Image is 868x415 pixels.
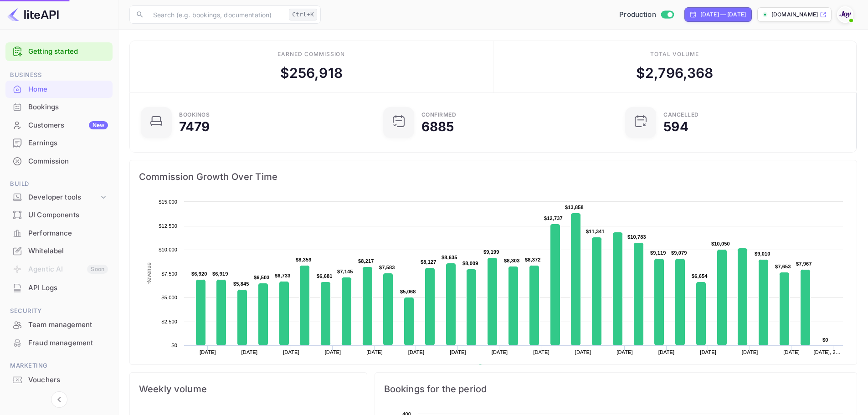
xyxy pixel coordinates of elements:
[28,228,108,239] div: Performance
[379,265,395,270] text: $7,583
[658,349,675,355] text: [DATE]
[28,84,108,95] div: Home
[161,295,177,300] text: $5,000
[5,242,113,259] a: Whitelabel
[650,50,699,58] div: Total volume
[5,190,113,205] div: Developer tools
[619,10,656,20] span: Production
[822,337,828,343] text: $0
[5,371,113,388] a: Vouchers
[280,63,343,83] div: $ 256,918
[139,169,847,184] span: Commission Growth Over Time
[5,316,113,333] a: Team management
[775,264,791,269] text: $7,653
[366,349,383,355] text: [DATE]
[146,262,152,285] text: Revenue
[5,179,113,189] span: Build
[5,117,113,133] a: CustomersNew
[711,241,730,246] text: $10,050
[663,112,699,118] div: CANCELLED
[627,234,646,240] text: $10,783
[575,349,591,355] text: [DATE]
[5,153,113,170] div: Commission
[5,371,113,389] div: Vouchers
[384,382,847,396] span: Bookings for the period
[450,349,466,355] text: [DATE]
[171,343,177,348] text: $0
[783,349,800,355] text: [DATE]
[5,70,113,80] span: Business
[755,251,770,256] text: $9,010
[161,271,177,277] text: $7,500
[358,258,374,264] text: $8,217
[671,250,687,256] text: $9,079
[5,206,113,224] div: UI Components
[5,279,113,296] a: API Logs
[28,120,108,131] div: Customers
[28,192,99,203] div: Developer tools
[400,289,416,294] text: $5,068
[684,7,752,22] div: Click to change the date range period
[28,320,108,330] div: Team management
[283,349,299,355] text: [DATE]
[233,281,249,287] text: $5,845
[5,206,113,223] a: UI Components
[5,98,113,116] div: Bookings
[5,279,113,297] div: API Logs
[462,261,478,266] text: $8,009
[337,269,353,274] text: $7,145
[5,242,113,260] div: Whitelabel
[179,120,210,133] div: 7479
[296,257,312,262] text: $8,359
[408,349,425,355] text: [DATE]
[814,349,841,355] text: [DATE], 2…
[796,261,812,266] text: $7,967
[159,199,177,205] text: $15,000
[51,391,67,408] button: Collapse navigation
[28,246,108,256] div: Whitelabel
[5,334,113,352] div: Fraud management
[533,349,550,355] text: [DATE]
[89,121,108,129] div: New
[650,250,666,256] text: $9,119
[492,349,508,355] text: [DATE]
[742,349,758,355] text: [DATE]
[5,134,113,151] a: Earnings
[28,102,108,113] div: Bookings
[421,112,457,118] div: Confirmed
[504,258,520,263] text: $8,303
[692,273,708,279] text: $6,654
[663,120,688,133] div: 594
[148,5,285,24] input: Search (e.g. bookings, documentation)
[28,375,108,385] div: Vouchers
[5,361,113,371] span: Marketing
[5,306,113,316] span: Security
[28,283,108,293] div: API Logs
[5,225,113,241] a: Performance
[5,42,113,61] div: Getting started
[442,255,457,260] text: $8,635
[289,9,317,20] div: Ctrl+K
[254,275,270,280] text: $6,503
[159,223,177,229] text: $12,500
[5,225,113,242] div: Performance
[565,205,584,210] text: $13,858
[525,257,541,262] text: $8,372
[241,349,258,355] text: [DATE]
[161,319,177,324] text: $2,500
[5,316,113,334] div: Team management
[275,273,291,278] text: $6,733
[586,229,605,234] text: $11,341
[486,364,509,370] text: Revenue
[5,334,113,351] a: Fraud management
[838,7,853,22] img: With Joy
[636,63,714,83] div: $ 2,796,368
[616,349,633,355] text: [DATE]
[5,134,113,152] div: Earnings
[5,98,113,115] a: Bookings
[159,247,177,252] text: $10,000
[28,138,108,149] div: Earnings
[191,271,207,277] text: $6,920
[28,338,108,348] div: Fraud management
[616,10,677,20] div: Switch to Sandbox mode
